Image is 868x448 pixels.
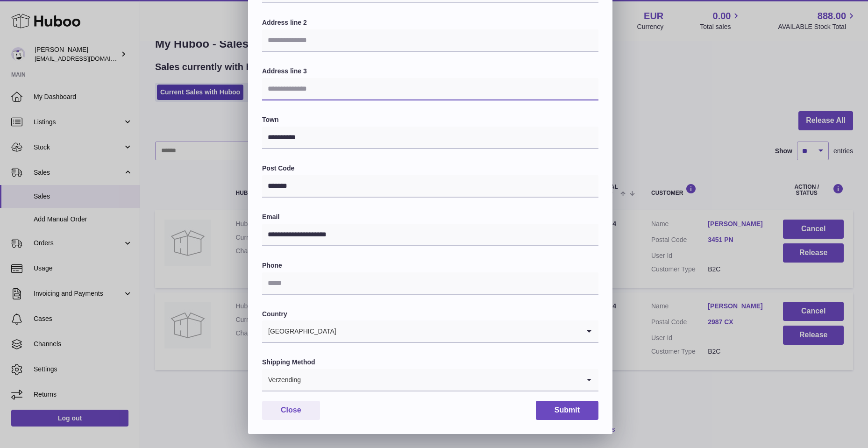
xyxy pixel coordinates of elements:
button: Submit [536,401,598,420]
label: Town [262,115,598,124]
button: Close [262,401,320,420]
label: Address line 3 [262,67,598,76]
label: Address line 2 [262,18,598,27]
span: [GEOGRAPHIC_DATA] [262,320,337,342]
label: Post Code [262,164,598,173]
input: Search for option [337,320,580,342]
span: Verzending [262,369,301,391]
input: Search for option [301,369,580,391]
div: Search for option [262,320,598,343]
div: Search for option [262,369,598,391]
label: Shipping Method [262,358,598,367]
label: Country [262,310,598,319]
label: Phone [262,261,598,270]
label: Email [262,213,598,221]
